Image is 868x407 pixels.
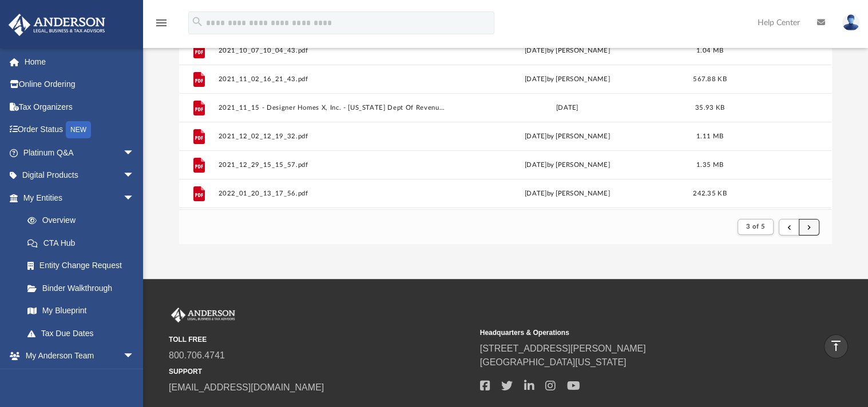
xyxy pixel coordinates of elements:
span: arrow_drop_down [123,164,146,187]
a: Tax Organizers [8,95,152,118]
a: Digital Productsarrow_drop_down [8,164,152,187]
button: 3 of 5 [738,219,774,235]
button: 2021_11_15 - Designer Homes X, Inc. - [US_STATE] Dept Of Revenue.pdf [219,104,448,111]
img: User Pic [842,14,859,31]
div: [DATE] by [PERSON_NAME] [453,189,682,199]
a: [STREET_ADDRESS][PERSON_NAME] [480,344,646,353]
small: Headquarters & Operations [480,328,783,338]
div: [DATE] by [PERSON_NAME] [453,131,682,142]
img: Anderson Advisors Platinum Portal [5,14,109,36]
span: 1.11 MB [696,133,723,139]
div: [DATE] by [PERSON_NAME] [453,160,682,170]
a: My Anderson Teamarrow_drop_down [8,345,146,368]
a: Tax Due Dates [16,322,152,345]
a: Home [8,50,152,73]
div: NEW [66,121,91,138]
a: menu [154,22,168,30]
span: arrow_drop_down [123,186,146,210]
button: 2021_12_02_12_19_32.pdf [219,133,448,140]
i: search [191,15,204,28]
a: Overview [16,209,152,232]
div: [DATE] by [PERSON_NAME] [453,74,682,85]
a: Online Ordering [8,73,152,96]
span: 35.93 KB [695,105,724,111]
small: SUPPORT [169,366,472,377]
small: TOLL FREE [169,334,472,345]
button: 2021_10_07_10_04_43.pdf [219,47,448,54]
button: 2022_01_20_13_17_56.pdf [219,190,448,197]
a: Entity Change Request [16,254,152,277]
span: arrow_drop_down [123,141,146,165]
a: Platinum Q&Aarrow_drop_down [8,141,152,164]
a: My Anderson Team [16,367,140,390]
a: Binder Walkthrough [16,277,152,300]
a: 800.706.4741 [169,350,225,360]
span: 1.04 MB [696,47,723,54]
a: [GEOGRAPHIC_DATA][US_STATE] [480,357,627,367]
span: 567.88 KB [693,76,727,82]
div: [DATE] by [PERSON_NAME] [453,46,682,56]
span: 1.35 MB [696,162,723,168]
img: Anderson Advisors Platinum Portal [169,308,237,322]
a: Order StatusNEW [8,118,152,142]
span: 242.35 KB [693,190,727,197]
a: My Entitiesarrow_drop_down [8,186,152,209]
i: vertical_align_top [829,339,843,353]
i: menu [154,16,168,30]
span: 3 of 5 [746,224,765,230]
div: grid [179,7,831,209]
a: My Blueprint [16,300,146,322]
a: vertical_align_top [824,334,848,358]
span: arrow_drop_down [123,345,146,368]
a: CTA Hub [16,232,152,254]
button: 2021_12_29_15_15_57.pdf [219,161,448,169]
a: [EMAIL_ADDRESS][DOMAIN_NAME] [169,382,324,392]
div: [DATE] [453,103,682,113]
button: 2021_11_02_16_21_43.pdf [219,75,448,83]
